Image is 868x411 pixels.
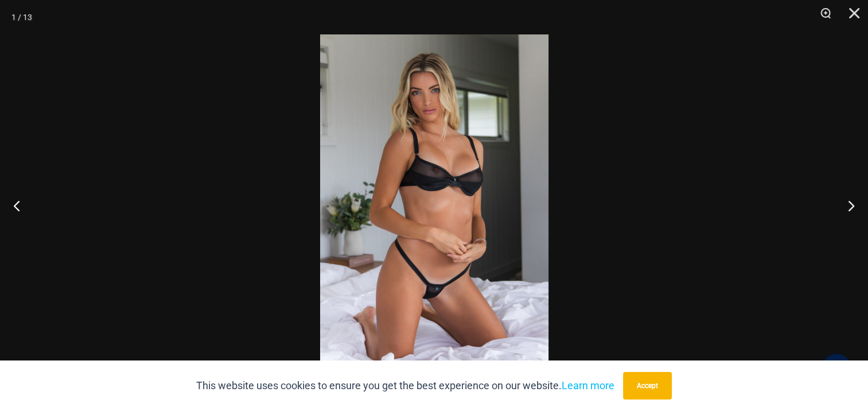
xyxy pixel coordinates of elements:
a: Learn more [562,379,614,391]
button: Accept [623,372,672,400]
div: 1 / 13 [11,9,32,26]
button: Next [825,177,868,234]
p: This website uses cookies to ensure you get the best experience on our website. [196,377,614,394]
img: Running Wild Midnight 1052 Top 6512 Bottom 02 [320,34,548,377]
